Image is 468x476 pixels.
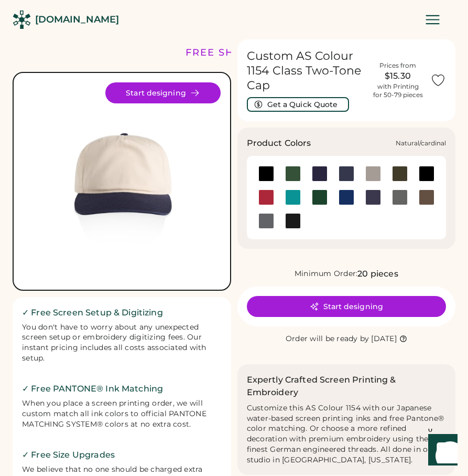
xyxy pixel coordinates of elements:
button: Get a Quick Quote [247,97,349,112]
h2: ✓ Free Size Upgrades [22,449,222,461]
iframe: Front Chat [418,429,463,474]
button: Start designing [247,296,447,317]
div: $15.30 [372,70,424,82]
div: Minimum Order: [295,269,358,279]
div: Prices from [379,61,416,70]
div: Natural/cardinal [396,139,446,147]
div: FREE SHIPPING [186,46,276,60]
div: [DOMAIN_NAME] [35,13,119,26]
div: 20 pieces [357,268,398,280]
div: You don't have to worry about any unexpected screen setup or embroidery digitizing fees. Our inst... [22,322,222,364]
img: Rendered Logo - Screens [13,10,31,29]
h2: ✓ Free Screen Setup & Digitizing [22,306,222,319]
button: Start designing [105,82,221,103]
h3: Product Colors [247,137,311,150]
h1: Custom AS Colour 1154 Class Two-Tone Cap [247,49,366,93]
div: with Printing for 50-79 pieces [373,82,423,99]
div: Order will be ready by [286,334,369,344]
div: 1154 Style Image [23,82,221,280]
h2: Expertly Crafted Screen Printing & Embroidery [247,374,447,399]
h2: ✓ Free PANTONE® Ink Matching [22,383,222,395]
img: AS Colour 1154 Product Image [23,82,221,280]
div: Customize this AS Colour 1154 with our Japanese water-based screen printing inks and free Pantone... [247,403,447,466]
div: When you place a screen printing order, we will custom match all ink colors to official PANTONE M... [22,398,222,430]
div: [DATE] [371,334,397,344]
